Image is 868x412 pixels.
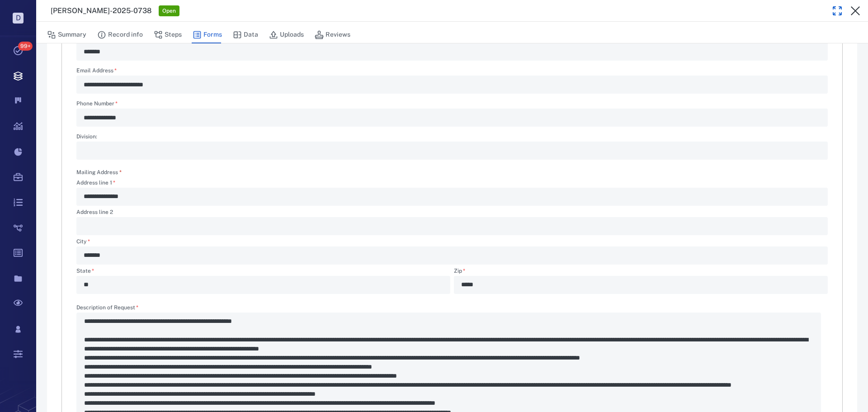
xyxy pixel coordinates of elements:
[193,26,222,43] button: Forms
[76,239,828,246] label: City
[828,2,846,20] button: Toggle Fullscreen
[76,134,828,142] label: Division:
[233,26,258,43] button: Data
[20,6,39,14] span: Help
[119,169,122,175] span: required
[76,68,828,76] label: Email Address
[160,7,178,15] span: Open
[97,26,143,43] button: Record info
[76,43,828,61] div: Last Name
[76,305,828,313] label: Description of Request
[154,26,182,43] button: Steps
[269,26,304,43] button: Uploads
[76,180,828,188] label: Address line 1
[454,268,828,276] label: Zip
[76,76,828,94] div: Email Address
[13,13,24,24] p: D
[76,209,828,217] label: Address line 2
[76,109,828,127] div: Phone Number
[315,26,350,43] button: Reviews
[18,42,33,51] span: 99+
[76,268,450,276] label: State
[76,101,828,109] label: Phone Number
[47,26,86,43] button: Summary
[76,169,122,176] label: Mailing Address
[76,142,828,160] div: Division:
[51,5,151,16] h3: [PERSON_NAME]-2025-0738
[846,2,864,20] button: Close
